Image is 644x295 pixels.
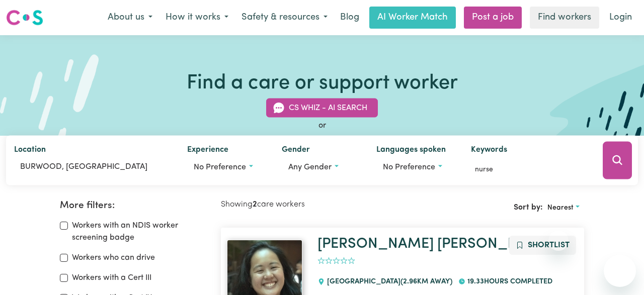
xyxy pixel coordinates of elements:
input: Enter a suburb [14,158,171,176]
a: [PERSON_NAME] [PERSON_NAME] [317,237,553,251]
h2: More filters: [60,200,209,212]
button: CS Whiz - AI Search [266,99,378,118]
iframe: 開啟傳訊視窗按鈕 [604,255,636,287]
a: Careseekers logo [6,6,43,29]
a: AI Worker Match [369,7,456,29]
a: Find workers [530,7,599,29]
label: Keywords [471,144,507,158]
div: or [6,120,638,132]
label: Workers who can drive [72,252,155,264]
label: Workers with a Cert III [72,272,151,284]
b: 2 [253,201,257,209]
span: Shortlist [528,241,570,249]
button: Sort search results [543,200,584,216]
span: No preference [194,163,246,171]
label: Workers with an NDIS worker screening badge [72,220,209,244]
button: How it works [159,7,235,28]
h1: Find a care or support worker [187,71,458,95]
button: Worker gender preference [282,158,360,177]
label: Languages spoken [376,144,446,158]
div: add rating by typing an integer from 0 to 5 or pressing arrow keys [317,255,355,267]
button: Search [603,142,632,179]
iframe: 關閉訊息 [548,231,569,251]
span: No preference [383,163,435,171]
img: Careseekers logo [6,9,43,27]
a: Login [603,7,638,29]
input: Enter keywords, e.g. full name, interests [471,162,589,177]
label: Gender [282,144,310,158]
label: Location [14,144,46,158]
span: Nearest [547,204,574,212]
a: Blog [334,7,365,29]
span: Sort by: [514,204,543,212]
button: Add to shortlist [509,236,576,255]
span: ( 2.96 km away) [400,278,452,285]
h2: Showing care workers [221,200,403,210]
a: Post a job [464,7,522,29]
button: Worker experience options [187,158,266,177]
button: Safety & resources [235,7,334,28]
label: Experience [187,144,228,158]
button: About us [101,7,159,28]
span: Any gender [288,163,332,171]
button: Worker language preferences [376,158,455,177]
